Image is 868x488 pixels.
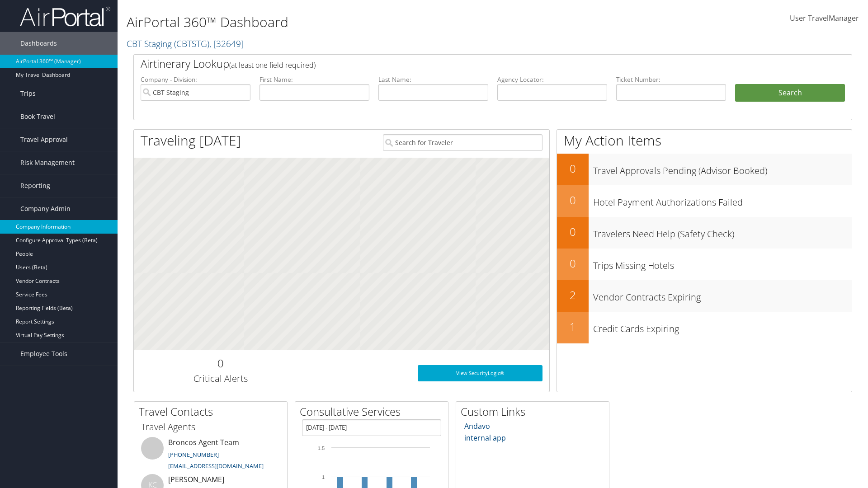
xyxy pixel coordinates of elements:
[593,286,852,304] h3: Vendor Contracts Expiring
[141,75,250,84] label: Company - Division:
[209,38,244,50] span: , [ 32649 ]
[593,160,852,177] h3: Travel Approvals Pending (Advisor Booked)
[593,192,852,209] h3: Hotel Payment Authorizations Failed
[137,437,285,474] li: Broncos Agent Team
[141,421,280,433] h3: Travel Agents
[557,287,589,303] h2: 2
[497,75,607,84] label: Agency Locator:
[383,134,542,151] input: Search for Traveler
[557,154,852,185] a: 0Travel Approvals Pending (Advisor Booked)
[557,249,852,280] a: 0Trips Missing Hotels
[735,84,845,102] button: Search
[141,131,241,150] h1: Traveling [DATE]
[174,38,209,50] span: ( CBTSTG )
[464,433,506,443] a: internal app
[790,5,859,33] a: User TravelManager
[20,128,68,151] span: Travel Approval
[557,192,589,208] h2: 0
[557,312,852,343] a: 1Credit Cards Expiring
[20,197,71,220] span: Company Admin
[557,280,852,312] a: 2Vendor Contracts Expiring
[557,131,852,150] h1: My Action Items
[557,185,852,217] a: 0Hotel Payment Authorizations Failed
[141,56,785,71] h2: Airtinerary Lookup
[139,404,287,419] h2: Travel Contacts
[20,6,110,27] img: airportal-logo.png
[557,319,589,334] h2: 1
[464,421,490,431] a: Andavo
[127,38,244,50] a: CBT Staging
[168,450,219,459] a: [PHONE_NUMBER]
[378,75,488,84] label: Last Name:
[20,174,50,197] span: Reporting
[141,356,300,371] h2: 0
[20,105,55,128] span: Book Travel
[557,256,589,271] h2: 0
[593,255,852,272] h3: Trips Missing Hotels
[300,404,448,419] h2: Consultative Services
[593,318,852,335] h3: Credit Cards Expiring
[259,75,369,84] label: First Name:
[168,462,264,470] a: [EMAIL_ADDRESS][DOMAIN_NAME]
[318,446,325,451] tspan: 1.5
[20,82,36,105] span: Trips
[141,372,300,385] h3: Critical Alerts
[557,161,589,176] h2: 0
[557,217,852,249] a: 0Travelers Need Help (Safety Check)
[20,32,57,55] span: Dashboards
[418,365,542,381] a: View SecurityLogic®
[790,13,859,23] span: User TravelManager
[593,223,852,240] h3: Travelers Need Help (Safety Check)
[20,151,75,174] span: Risk Management
[461,404,609,419] h2: Custom Links
[20,343,67,365] span: Employee Tools
[616,75,726,84] label: Ticket Number:
[127,13,615,32] h1: AirPortal 360™ Dashboard
[229,60,316,70] span: (at least one field required)
[557,224,589,239] h2: 0
[322,474,325,480] tspan: 1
